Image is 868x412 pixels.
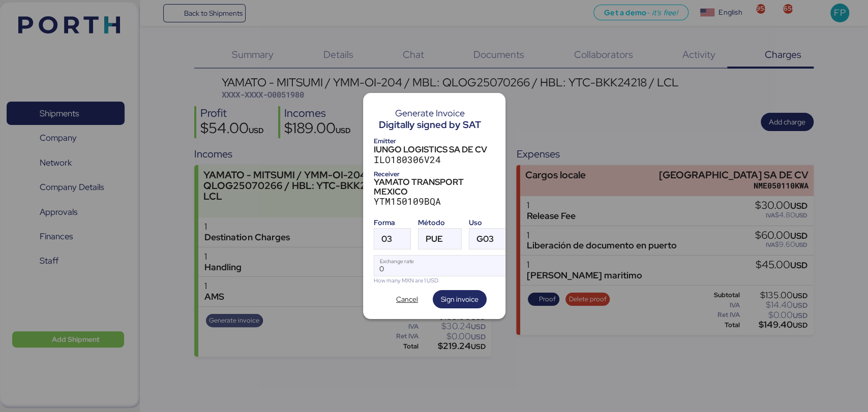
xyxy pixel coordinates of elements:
div: Generate Invoice [379,109,481,118]
div: Digitally signed by SAT [379,118,481,132]
div: Uso [469,217,513,228]
span: G03 [476,235,494,243]
button: Cancel [382,290,433,308]
div: Forma [374,217,411,228]
span: Cancel [396,293,418,305]
span: 03 [381,235,392,243]
input: Exchange rate [374,256,513,276]
div: ILO180306V24 [374,154,495,165]
button: Sign invoice [433,290,487,308]
div: How many MXN are 1 USD [374,276,513,285]
div: IUNGO LOGISTICS SA DE CV [374,145,495,154]
span: Sign invoice [441,293,478,305]
div: YAMATO TRANSPORT MEXICO [374,177,495,196]
div: YTM150109BQA [374,196,495,207]
span: PUE [426,235,443,243]
div: Método [418,217,462,228]
div: Emitter [374,136,495,146]
div: Receiver [374,169,495,179]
